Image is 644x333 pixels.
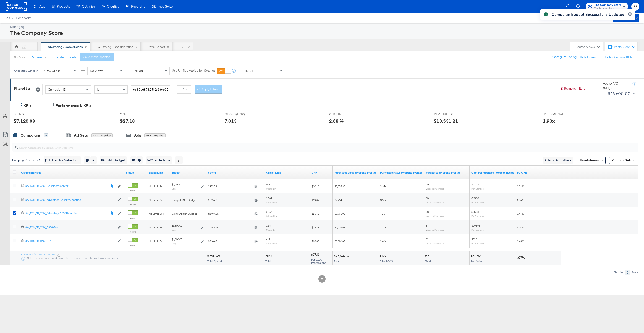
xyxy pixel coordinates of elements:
div: for 1 Campaign [91,133,113,137]
span: Dashboard [16,16,32,20]
span: / [10,16,16,20]
sub: Website Purchases [426,228,444,231]
div: $27.18 [120,118,135,124]
div: TEST [179,45,186,49]
a: SA_TCS_FB_CNV_AdvantageDABAProspecting [25,198,115,202]
label: Use Unified Attribution Setting: [172,69,215,73]
span: 3.66x [380,198,386,201]
div: Campaign Budget Successfully Updated [552,12,624,17]
sub: Per Purchase [471,242,484,245]
sub: Website Purchases [426,187,444,190]
label: Active [128,203,138,206]
span: Creative [107,5,119,8]
button: Create Rule [146,156,172,164]
div: 1.07% [516,256,526,260]
span: $32.27 [312,225,319,229]
div: Campaign ( 1 Selected) [12,158,40,162]
button: Edit Budget [100,156,127,164]
div: 5 [44,133,48,137]
span: Per Action [471,259,483,263]
sub: Clicks (Link) [266,242,278,245]
span: Total [425,259,431,263]
span: $1,559.84 [208,226,253,229]
a: SA_TCS_FB_CNV_DABAValue [25,225,115,229]
div: Using Ad Set Budget [172,212,204,215]
span: REVENUE_LC [434,112,468,116]
span: $33.35 [312,239,319,243]
div: $22,744.36 [334,254,351,258]
span: 7 Day Clicks [43,69,60,73]
span: $972.72 [208,185,253,188]
div: Attribution Window: [14,69,38,72]
div: 117 [425,254,430,258]
a: Shows the current state of your Ad Campaign. [126,171,145,174]
span: Products [57,5,70,8]
sub: Daily [172,242,176,245]
span: $29.02 [312,198,319,201]
span: $35.33 [471,210,479,214]
span: 30 [426,196,429,200]
span: 1.12% [517,184,524,188]
a: 1/0 Purchases / Clicks [517,171,559,174]
div: SA_TCS_FB_CNV_AdvantageDABARetention [25,211,107,215]
div: The Company Store [10,29,638,37]
a: If set, this is the maximum spend for your campaign. [149,171,168,174]
div: KPIs [24,103,31,108]
span: Ads [39,5,45,8]
a: SA_TCS_FB_CNV_DABAIncrementalA [25,184,107,188]
span: $1,386.69 [335,239,345,243]
sub: Clicks (Link) [266,214,278,217]
input: Search Campaigns by Name, ID or Objective [18,141,579,150]
span: $65.80 [471,196,479,200]
div: Managing: [10,25,638,29]
span: 11 [426,238,429,241]
span: $20.13 [312,184,319,188]
div: Ads [134,133,141,138]
span: $51.31 [471,238,479,241]
button: The Company StoreThe Company Store [586,3,628,11]
span: The Company Store [594,3,621,8]
div: $27.16 [311,252,321,257]
span: No Limit Set [149,198,164,201]
span: No Limit Set [149,212,164,215]
div: SA-Pacing - Consideration [97,45,134,49]
sub: Clicks (Link) [266,201,278,203]
div: 7,013 [265,254,273,258]
span: 2.46x [380,239,386,243]
span: KK [633,4,638,9]
div: 7,013 [225,118,237,124]
label: Active [128,244,138,247]
div: $13,531.21 [434,118,458,124]
span: 1.44% [517,212,524,215]
a: The total value of the purchase actions divided by spend tracked by your Custom Audience pixel on... [380,171,422,174]
button: Rename [28,53,51,61]
button: Delete [67,55,77,59]
span: Reporting [131,5,145,8]
span: $564.45 [208,239,253,243]
div: Drag to reorder tab [43,45,46,48]
span: $9,931.90 [335,212,345,215]
button: Filter by Selection [44,156,81,164]
div: $4,800.00 [172,238,182,241]
div: Drag to reorder tab [143,45,145,48]
div: for 1 Campaign [144,133,166,137]
a: The average cost you've paid to have 1,000 impressions of your ad. [312,171,331,174]
div: Drag to reorder tab [174,45,177,48]
sub: Clicks (Link) [266,187,278,190]
span: $25.50 [312,212,319,215]
button: KK [631,3,639,11]
span: 1.45% [517,239,524,243]
div: $7,133.49 [207,254,221,258]
span: Filter by Selection [45,157,79,163]
span: $1,974.01 [208,198,253,202]
sub: Website Purchases [426,214,444,217]
span: $2,375.95 [335,184,345,188]
input: Enter a search term [131,85,170,94]
span: Is [97,87,99,92]
label: Active [128,217,138,219]
div: 2.68 % [329,118,344,124]
span: CPM [120,112,154,116]
div: $1,400.00 [172,183,182,186]
div: Campaigns [21,133,41,138]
